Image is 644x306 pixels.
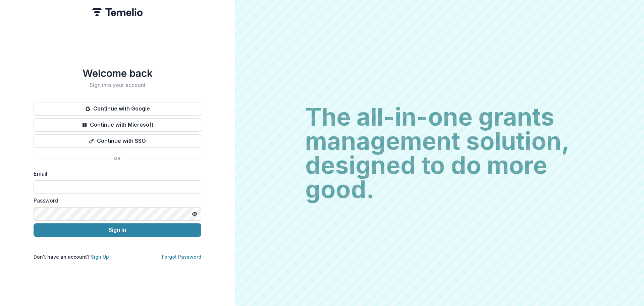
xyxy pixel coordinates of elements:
button: Toggle password visibility [189,209,200,219]
button: Continue with SSO [34,134,201,148]
label: Password [34,196,197,205]
a: Forgot Password [162,254,201,260]
button: Continue with Microsoft [34,118,201,132]
label: Email [34,170,197,178]
a: Sign Up [91,254,109,260]
p: Don't have an account? [34,253,109,260]
h1: Welcome back [34,67,201,79]
button: Sign In [34,223,201,237]
h2: Sign into your account [34,82,201,88]
button: Continue with Google [34,102,201,116]
img: Temelio [92,8,143,16]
